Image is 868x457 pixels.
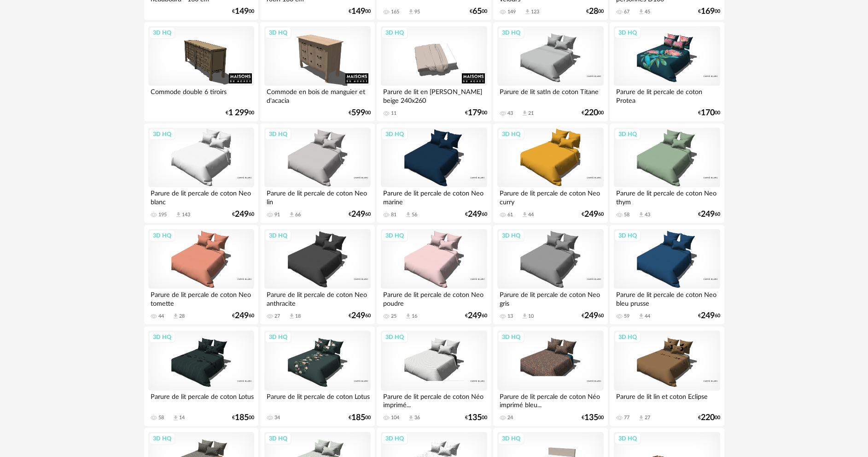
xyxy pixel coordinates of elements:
[582,211,604,218] div: € 60
[497,187,603,206] div: Parure de lit percale de coton Neo curry
[414,415,420,421] div: 36
[614,391,720,409] div: Parure de lit lin et coton Eclipse
[381,187,487,206] div: Parure de lit percale de coton Neo marine
[521,313,528,320] span: Download icon
[349,313,371,319] div: € 60
[521,110,528,117] span: Download icon
[698,8,720,15] div: € 00
[391,415,399,421] div: 104
[521,211,528,218] span: Download icon
[235,8,249,15] span: 149
[497,86,603,104] div: Parure de lit satIn de coton Titane
[493,124,607,223] a: 3D HQ Parure de lit percale de coton Neo curry 61 Download icon 44 €24960
[584,313,598,319] span: 249
[610,22,724,122] a: 3D HQ Parure de lit percale de coton Protea €17000
[351,313,365,319] span: 249
[586,8,604,15] div: € 00
[349,415,371,421] div: € 00
[148,289,254,307] div: Parure de lit percale de coton Neo tomette
[265,331,291,343] div: 3D HQ
[149,433,175,445] div: 3D HQ
[638,415,645,421] span: Download icon
[377,225,491,325] a: 3D HQ Parure de lit percale de coton Neo poudre 25 Download icon 16 €24960
[645,212,650,218] div: 43
[260,124,374,223] a: 3D HQ Parure de lit percale de coton Neo lin 91 Download icon 66 €24960
[274,212,280,218] div: 91
[507,9,516,15] div: 149
[624,212,629,218] div: 58
[610,124,724,223] a: 3D HQ Parure de lit percale de coton Neo thym 58 Download icon 43 €24960
[497,391,603,409] div: Parure de lit percale de coton Néo imprimé bleu...
[698,313,720,319] div: € 60
[528,212,534,218] div: 44
[274,313,280,320] div: 27
[351,8,365,15] span: 149
[351,415,365,421] span: 185
[158,313,164,320] div: 44
[698,415,720,421] div: € 00
[265,27,291,39] div: 3D HQ
[408,415,414,421] span: Download icon
[624,415,629,421] div: 77
[507,415,513,421] div: 24
[645,313,650,320] div: 44
[179,415,185,421] div: 14
[391,313,396,320] div: 25
[507,212,513,218] div: 61
[377,22,491,122] a: 3D HQ Parure de lit en [PERSON_NAME] beige 240x260 11 €17900
[589,8,598,15] span: 28
[391,212,396,218] div: 81
[638,8,645,15] span: Download icon
[701,8,715,15] span: 169
[582,415,604,421] div: € 00
[351,211,365,218] span: 249
[179,313,185,320] div: 28
[391,110,396,117] div: 11
[498,331,524,343] div: 3D HQ
[468,211,482,218] span: 249
[472,8,482,15] span: 65
[405,211,412,218] span: Download icon
[614,433,641,445] div: 3D HQ
[144,225,258,325] a: 3D HQ Parure de lit percale de coton Neo tomette 44 Download icon 28 €24960
[149,27,175,39] div: 3D HQ
[381,433,408,445] div: 3D HQ
[698,211,720,218] div: € 60
[584,415,598,421] span: 135
[144,326,258,426] a: 3D HQ Parure de lit percale de coton Lotus 58 Download icon 14 €18500
[701,110,715,116] span: 170
[148,391,254,409] div: Parure de lit percale de coton Lotus
[172,313,179,320] span: Download icon
[701,211,715,218] span: 249
[645,9,650,15] div: 45
[158,415,164,421] div: 58
[624,313,629,320] div: 59
[391,9,399,15] div: 165
[232,8,254,15] div: € 00
[295,313,301,320] div: 18
[377,326,491,426] a: 3D HQ Parure de lit percale de coton Néo imprimé... 104 Download icon 36 €13500
[148,86,254,104] div: Commode double 6 tiroirs
[149,331,175,343] div: 3D HQ
[414,9,420,15] div: 95
[288,313,295,320] span: Download icon
[584,110,598,116] span: 220
[507,313,513,320] div: 13
[610,326,724,426] a: 3D HQ Parure de lit lin et coton Eclipse 77 Download icon 27 €22000
[349,8,371,15] div: € 00
[172,415,179,421] span: Download icon
[701,313,715,319] span: 249
[265,433,291,445] div: 3D HQ
[698,110,720,116] div: € 00
[412,313,417,320] div: 16
[381,86,487,104] div: Parure de lit en [PERSON_NAME] beige 240x260
[288,211,295,218] span: Download icon
[582,110,604,116] div: € 00
[614,187,720,206] div: Parure de lit percale de coton Neo thym
[295,212,301,218] div: 66
[614,289,720,307] div: Parure de lit percale de coton Neo bleu prusse
[498,128,524,140] div: 3D HQ
[260,326,374,426] a: 3D HQ Parure de lit percale de coton Lotus 34 €18500
[405,313,412,320] span: Download icon
[274,415,280,421] div: 34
